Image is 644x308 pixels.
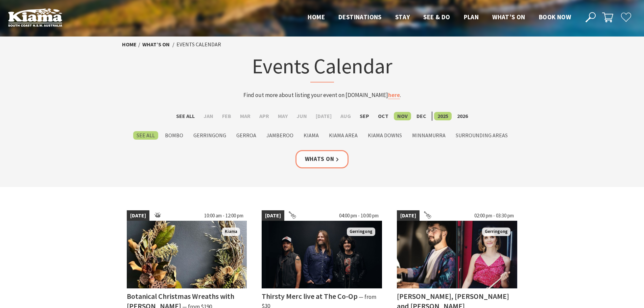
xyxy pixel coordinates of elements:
[397,221,517,288] img: Man playing piano and woman holding flute
[162,131,187,140] label: Bombo
[397,210,420,221] span: [DATE]
[8,8,62,27] img: Kiama Logo
[394,112,411,120] label: Nov
[200,112,217,120] label: Jan
[173,112,198,120] label: See All
[190,91,455,100] p: Find out more about listing your event on [DOMAIN_NAME] .
[409,131,449,140] label: Minnamurra
[434,112,452,120] label: 2025
[256,112,272,120] label: Apr
[262,221,382,288] img: Band photo
[263,131,297,140] label: Jamberoo
[222,228,240,236] span: Kiama
[464,13,479,21] span: Plan
[275,112,291,120] label: May
[293,112,310,120] label: Jun
[176,40,221,49] li: Events Calendar
[336,210,382,221] span: 04:00 pm - 10:00 pm
[233,131,260,140] label: Gerroa
[375,112,392,120] label: Oct
[190,131,230,140] label: Gerringong
[122,41,137,48] a: Home
[308,13,325,21] span: Home
[142,41,170,48] a: What’s On
[262,210,284,221] span: [DATE]
[133,131,158,140] label: See All
[219,112,235,120] label: Feb
[262,291,358,301] h4: Thirsty Merc live at The Co-Op
[482,228,510,236] span: Gerringong
[201,210,247,221] span: 10:00 am - 12:00 pm
[326,131,361,140] label: Kiama Area
[356,112,373,120] label: Sep
[300,131,322,140] label: Kiama
[312,112,335,120] label: [DATE]
[471,210,517,221] span: 02:00 pm - 03:30 pm
[347,228,375,236] span: Gerringong
[190,52,455,82] h1: Events Calendar
[301,12,578,23] nav: Main Menu
[492,13,525,21] span: What’s On
[127,221,247,288] img: Botanical Wreath
[454,112,471,120] label: 2026
[423,13,450,21] span: See & Do
[338,13,382,21] span: Destinations
[395,13,410,21] span: Stay
[413,112,430,120] label: Dec
[295,150,349,168] a: Whats On
[539,13,571,21] span: Book now
[388,91,400,99] a: here
[364,131,405,140] label: Kiama Downs
[452,131,511,140] label: Surrounding Areas
[237,112,254,120] label: Mar
[127,210,149,221] span: [DATE]
[337,112,354,120] label: Aug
